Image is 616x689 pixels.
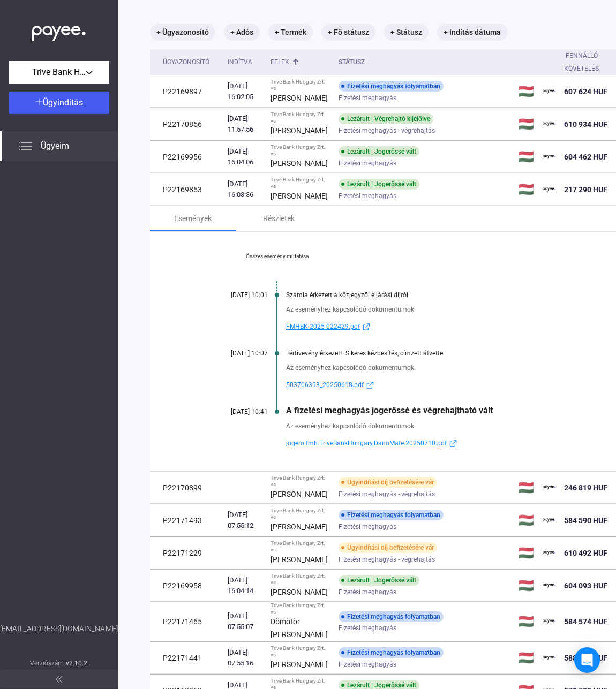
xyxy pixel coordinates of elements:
[271,56,289,69] div: Felek
[150,173,223,206] td: P22169853
[514,472,538,504] td: 🇭🇺
[150,537,223,569] td: P22171229
[339,553,435,566] span: Fizetési meghagyás - végrehajtás
[228,56,262,69] div: Indítva
[339,81,444,92] div: Fizetési meghagyás folyamatban
[271,555,328,564] strong: [PERSON_NAME]
[228,647,262,669] div: [DATE] 07:55:16
[564,120,607,128] span: 610 934 HUF
[543,118,555,131] img: payee-logo
[9,92,109,114] button: Ügyindítás
[339,92,396,104] span: Fizetési meghagyás
[228,113,262,135] div: [DATE] 11:57:56
[43,97,83,108] span: Ügyindítás
[163,56,219,69] div: Ügyazonosító
[543,615,555,628] img: payee-logo
[339,520,396,533] span: Fizetési meghagyás
[271,573,330,586] div: Trive Bank Hungary Zrt. vs
[56,676,62,683] img: arrow-double-left-grey.svg
[150,75,223,108] td: P22169897
[339,542,437,553] div: Ügyindítási díj befizetésére vár
[339,586,396,599] span: Fizetési meghagyás
[204,291,268,299] div: [DATE] 10:01
[286,437,447,450] span: jogero.fmh.TriveBankHungary.DanoMate.20250710.pdf
[271,79,330,92] div: Trive Bank Hungary Zrt. vs
[543,652,555,664] img: payee-logo
[514,108,538,140] td: 🇭🇺
[228,81,262,102] div: [DATE] 16:02:05
[564,49,599,75] div: Fennálló követelés
[224,24,260,41] mat-chip: + Adós
[271,159,328,168] strong: [PERSON_NAME]
[339,622,396,634] span: Fizetési meghagyás
[543,514,555,527] img: payee-logo
[514,504,538,536] td: 🇭🇺
[564,49,609,75] div: Fennálló követelés
[271,126,328,135] strong: [PERSON_NAME]
[19,140,32,153] img: list.svg
[41,140,69,153] span: Ügyeim
[339,124,435,137] span: Fizetési meghagyás - végrehajtás
[204,350,268,357] div: [DATE] 10:07
[364,381,377,389] img: external-link-blue
[150,504,223,536] td: P22171493
[514,642,538,674] td: 🇭🇺
[339,113,433,124] div: Lezárult | Végrehajtó kijelölve
[564,483,607,492] span: 246 819 HUF
[384,24,429,41] mat-chip: + Státusz
[271,660,328,669] strong: [PERSON_NAME]
[271,617,328,639] strong: Dömötör [PERSON_NAME]
[66,660,88,667] strong: v2.10.2
[339,157,396,170] span: Fizetési meghagyás
[514,602,538,641] td: 🇭🇺
[271,602,330,615] div: Trive Bank Hungary Zrt. vs
[204,253,350,260] a: Összes esemény mutatása
[543,183,555,196] img: payee-logo
[271,645,330,658] div: Trive Bank Hungary Zrt. vs
[514,570,538,602] td: 🇭🇺
[339,179,419,190] div: Lezárult | Jogerőssé vált
[514,75,538,108] td: 🇭🇺
[271,523,328,531] strong: [PERSON_NAME]
[271,94,328,102] strong: [PERSON_NAME]
[339,477,437,488] div: Ügyindítási díj befizetésére vár
[339,647,444,658] div: Fizetési meghagyás folyamatban
[268,24,313,41] mat-chip: + Termék
[228,179,262,200] div: [DATE] 16:03:36
[271,192,328,200] strong: [PERSON_NAME]
[543,579,555,592] img: payee-logo
[150,570,223,602] td: P22169958
[263,212,295,225] div: Részletek
[150,24,215,41] mat-chip: + Ügyazonosító
[271,144,330,157] div: Trive Bank Hungary Zrt. vs
[437,24,507,41] mat-chip: + Indítás dátuma
[286,320,360,333] span: FMHBK-2025-022429.pdf
[543,150,555,163] img: payee-logo
[514,173,538,206] td: 🇭🇺
[32,20,86,42] img: white-payee-white-dot.svg
[228,611,262,632] div: [DATE] 07:55:07
[321,24,375,41] mat-chip: + Fő státusz
[271,540,330,553] div: Trive Bank Hungary Zrt. vs
[228,146,262,168] div: [DATE] 16:04:06
[564,87,607,96] span: 607 624 HUF
[564,549,607,557] span: 610 492 HUF
[514,141,538,173] td: 🇭🇺
[339,146,419,157] div: Lezárult | Jogerőssé vált
[271,177,330,190] div: Trive Bank Hungary Zrt. vs
[564,581,607,590] span: 604 093 HUF
[564,153,607,161] span: 604 462 HUF
[339,510,444,520] div: Fizetési meghagyás folyamatban
[514,537,538,569] td: 🇭🇺
[35,98,43,105] img: plus-white.svg
[32,66,86,79] span: Trive Bank Hungary Zrt.
[286,378,364,391] span: 503706393_20250618.pdf
[271,588,328,596] strong: [PERSON_NAME]
[543,481,555,494] img: payee-logo
[228,575,262,596] div: [DATE] 16:04:14
[447,440,460,448] img: external-link-blue
[271,111,330,124] div: Trive Bank Hungary Zrt. vs
[574,647,600,673] div: Open Intercom Messenger
[150,602,223,641] td: P22171465
[271,490,328,498] strong: [PERSON_NAME]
